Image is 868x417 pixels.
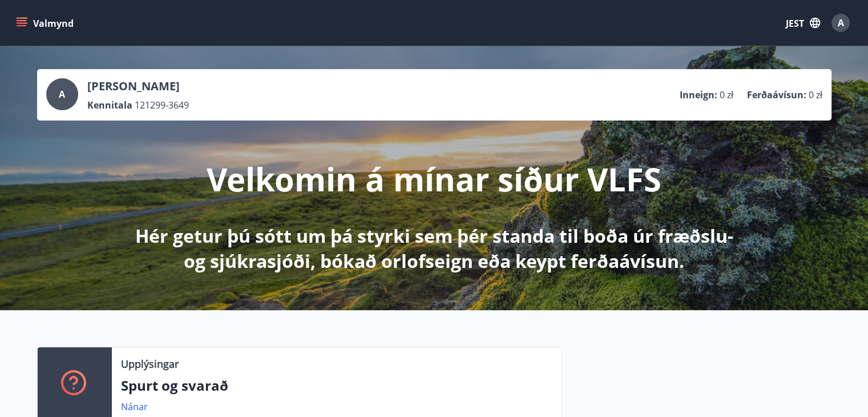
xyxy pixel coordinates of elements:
[786,17,804,30] font: JEST
[804,89,806,101] font: :
[87,99,132,111] font: Kennitala
[121,400,148,413] font: Nánar
[59,88,65,101] font: A
[121,376,228,395] font: Spurt og svarað
[781,12,825,34] button: JEST
[135,99,189,111] font: 121299-3649
[809,89,822,101] font: 0 zł
[33,17,74,30] font: Valmynd
[14,13,78,33] button: menu
[680,89,714,101] font: Inneign
[121,357,179,371] font: Upplýsingar
[838,17,844,29] font: A
[714,89,717,101] font: :
[87,78,180,94] font: [PERSON_NAME]
[747,89,804,101] font: Ferðaávísun
[207,157,661,201] font: Velkomin á mínar síður VLFS
[720,89,733,101] font: 0 zł
[135,223,733,273] font: Hér getur þú sótt um þá styrki sem þér standa til boða úr fræðslu- og sjúkrasjóði, bókað orlofsei...
[827,9,854,37] button: A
